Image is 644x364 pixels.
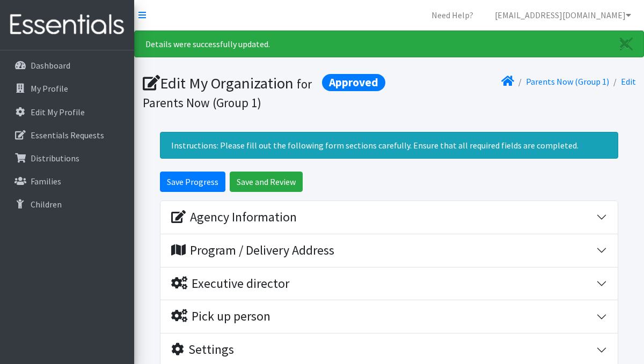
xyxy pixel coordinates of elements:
div: Program / Delivery Address [171,243,334,258]
h1: Edit My Organization [143,74,385,111]
span: Approved [322,74,385,91]
input: Save and Review [230,172,303,192]
a: My Profile [4,78,130,99]
a: Edit My Profile [4,101,130,123]
img: HumanEssentials [4,7,130,43]
p: Edit My Profile [31,107,85,117]
a: Parents Now (Group 1) [526,76,609,87]
a: Need Help? [423,4,482,26]
button: Executive director [160,268,618,300]
a: Dashboard [4,55,130,76]
a: [EMAIL_ADDRESS][DOMAIN_NAME] [486,4,640,26]
p: Distributions [31,153,79,164]
small: for Parents Now (Group 1) [143,76,312,110]
a: Distributions [4,147,130,169]
div: Settings [171,342,234,358]
div: Pick up person [171,309,270,324]
p: Families [31,176,61,187]
div: Details were successfully updated. [134,31,644,57]
p: Children [31,199,62,210]
p: Essentials Requests [31,130,104,140]
button: Program / Delivery Address [160,234,618,267]
div: Instructions: Please fill out the following form sections carefully. Ensure that all required fie... [160,132,618,159]
button: Agency Information [160,201,618,234]
input: Save Progress [160,172,225,192]
a: Edit [621,76,636,87]
a: Essentials Requests [4,124,130,146]
div: Agency Information [171,210,297,225]
p: Dashboard [31,60,70,71]
a: Families [4,170,130,192]
a: Close [609,31,643,57]
div: Executive director [171,276,289,292]
a: Children [4,194,130,215]
button: Pick up person [160,300,618,333]
p: My Profile [31,83,68,94]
